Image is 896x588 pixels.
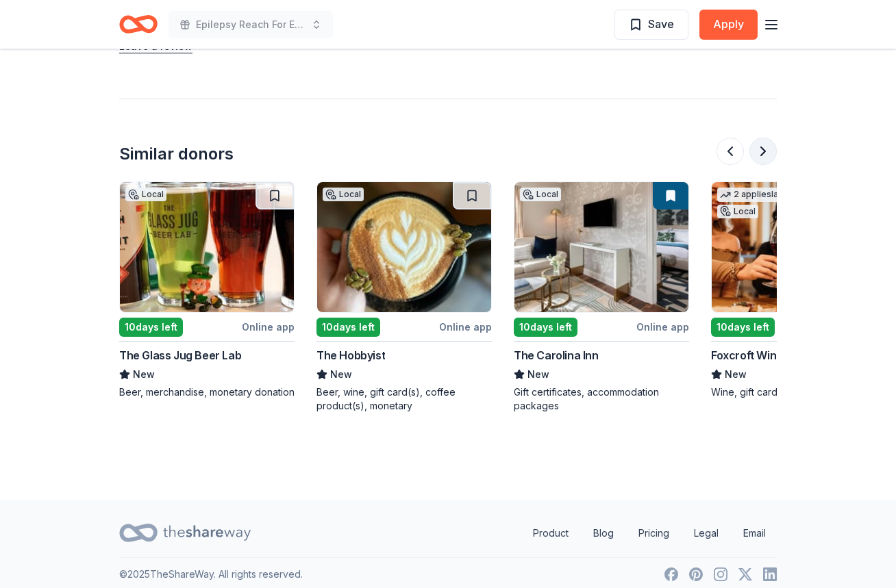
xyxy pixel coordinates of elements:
div: 10 days left [119,318,183,337]
a: Image for The Carolina InnLocal10days leftOnline appThe Carolina InnNewGift certificates, accommo... [514,181,689,413]
div: The Glass Jug Beer Lab [119,347,241,363]
div: Online app [439,318,492,335]
img: Image for Foxcroft Wine Co [712,182,886,312]
button: Save [614,10,688,40]
div: Local [125,188,166,201]
span: Epilepsy Reach For Excellence Gala 2025 [196,16,306,33]
a: Image for The HobbyistLocal10days leftOnline appThe HobbyistNewBeer, wine, gift card(s), coffee p... [316,181,492,413]
div: 10 days left [711,318,775,337]
div: Beer, merchandise, monetary donation [119,385,295,399]
div: The Hobbyist [316,347,385,363]
a: Blog [582,520,625,547]
div: Local [323,188,364,201]
span: New [527,366,549,383]
a: Image for The Glass Jug Beer LabLocal10days leftOnline appThe Glass Jug Beer LabNewBeer, merchand... [119,181,295,399]
p: © 2025 TheShareWay. All rights reserved. [119,566,303,583]
img: Image for The Hobbyist [317,182,491,312]
div: Local [717,205,758,218]
div: Beer, wine, gift card(s), coffee product(s), monetary [316,385,492,413]
div: Foxcroft Wine Co [711,347,800,363]
div: Local [520,188,561,201]
div: Gift certificates, accommodation packages [514,385,689,413]
div: Similar donors [119,143,234,165]
a: Image for Foxcroft Wine Co2 applieslast weekLocal10days leftOnline appFoxcroft Wine CoNewWine, gi... [711,181,886,399]
div: Wine, gift cards, and merchandise [711,385,886,399]
div: Online app [242,318,295,335]
img: Image for The Carolina Inn [514,182,688,312]
button: Apply [699,10,758,40]
span: Save [648,15,674,33]
a: Email [732,520,777,547]
span: New [330,366,352,383]
span: New [133,366,155,383]
a: Pricing [627,520,680,547]
div: 2 applies last week [717,188,813,202]
div: 10 days left [316,318,380,337]
div: 10 days left [514,318,577,337]
img: Image for The Glass Jug Beer Lab [120,182,294,312]
div: The Carolina Inn [514,347,599,363]
span: New [725,366,747,383]
a: Home [119,8,158,40]
a: Legal [683,520,730,547]
nav: quick links [522,520,777,547]
a: Product [522,520,580,547]
div: Online app [636,318,689,335]
button: Epilepsy Reach For Excellence Gala 2025 [169,11,333,38]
